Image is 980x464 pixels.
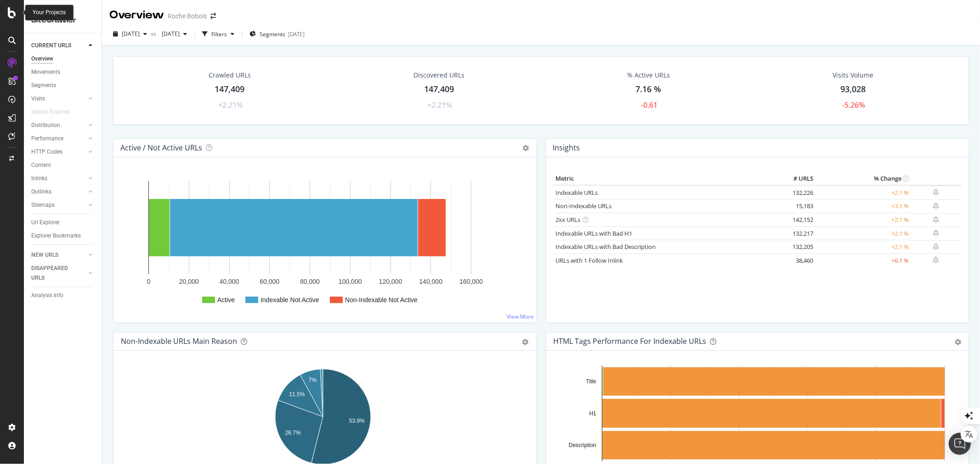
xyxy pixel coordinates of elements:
[379,278,402,285] text: 120,000
[523,145,529,151] i: Options
[816,213,911,227] td: +2.1 %
[556,202,612,210] a: Non-Indexable URLs
[198,27,238,41] button: Filters
[211,30,227,38] div: Filters
[246,27,308,41] button: Segments[DATE]
[816,240,911,254] td: +2.1 %
[778,254,816,267] td: 38,460
[424,83,454,95] div: 147,409
[816,185,911,199] td: +2.1 %
[31,160,95,170] a: Content
[31,250,86,260] a: NEW URLS
[31,107,69,117] div: Search Engines
[31,187,86,197] a: Outlinks
[554,172,778,186] th: Metric
[568,442,596,448] text: Description
[31,147,86,157] a: HTTP Codes
[933,202,940,210] div: bell-plus
[554,337,707,346] div: HTML Tags Performance for Indexable URLs
[345,296,418,304] text: Non-Indexable Not Active
[209,71,251,80] div: Crawled URLs
[288,30,305,38] div: [DATE]
[778,240,816,254] td: 132,205
[428,100,453,110] div: +2.21%
[289,391,305,398] text: 11.5%
[31,264,78,283] div: DISAPPEARED URLS
[556,243,656,251] a: Indexable URLs with Bad Description
[833,71,873,80] div: Visits Volume
[816,199,911,213] td: +3.1 %
[778,226,816,240] td: 132,217
[31,218,95,227] a: Url Explorer
[933,216,940,223] div: bell-plus
[217,296,235,304] text: Active
[419,278,442,285] text: 140,000
[158,30,180,38] span: 2025 Jul. 21st
[816,254,911,267] td: +6.1 %
[285,430,301,436] text: 26.7%
[260,278,279,285] text: 60,000
[261,296,319,304] text: Indexable Not Active
[627,71,670,80] div: % Active URLs
[31,54,95,64] a: Overview
[949,433,971,455] div: Open Intercom Messenger
[158,27,191,41] button: [DATE]
[843,100,866,110] div: -5.26%
[556,229,633,238] a: Indexable URLs with Bad H1
[31,41,71,50] div: CURRENT URLS
[778,185,816,199] td: 132,226
[31,231,95,241] a: Explorer Bookmarks
[120,142,202,154] h4: Active / Not Active URLs
[31,121,60,130] div: Distribution
[31,134,63,144] div: Performance
[31,81,56,90] div: Segments
[31,291,95,300] a: Analysis Info
[933,243,940,250] div: bell-plus
[586,378,596,385] text: Title
[31,107,79,117] a: Search Engines
[31,264,86,283] a: DISAPPEARED URLS
[349,418,365,424] text: 53.9%
[31,250,58,260] div: NEW URLS
[778,199,816,213] td: 15,183
[589,410,596,417] text: H1
[816,172,911,186] th: % Change
[933,188,940,196] div: bell-plus
[31,200,55,210] div: Sitemaps
[778,213,816,227] td: 142,152
[220,278,239,285] text: 40,000
[31,121,86,130] a: Distribution
[31,134,86,144] a: Performance
[31,160,51,170] div: Content
[215,83,245,95] div: 147,409
[210,13,216,19] div: arrow-right-arrow-left
[121,172,525,315] svg: A chart.
[218,100,243,110] div: +2.21%
[414,71,465,80] div: Discovered URLs
[31,147,62,157] div: HTTP Codes
[31,94,86,104] a: Visits
[31,94,45,104] div: Visits
[641,100,658,110] div: -0.61
[31,174,47,183] div: Inlinks
[31,41,86,50] a: CURRENT URLS
[151,30,158,38] span: vs
[507,313,534,320] a: View More
[31,54,53,64] div: Overview
[31,291,63,300] div: Analysis Info
[778,172,816,186] th: # URLS
[31,67,95,77] a: Movements
[933,229,940,237] div: bell-plus
[556,188,598,197] a: Indexable URLs
[122,30,140,38] span: 2025 Sep. 1st
[31,81,95,90] a: Segments
[31,231,81,241] div: Explorer Bookmarks
[168,11,207,21] div: Roche Bobois
[121,337,237,346] div: Non-Indexable URLs Main Reason
[933,256,940,264] div: bell-plus
[522,339,529,345] div: gear
[109,7,164,23] div: Overview
[840,83,866,95] div: 93,028
[556,256,623,265] a: URLs with 1 Follow Inlink
[459,278,483,285] text: 160,000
